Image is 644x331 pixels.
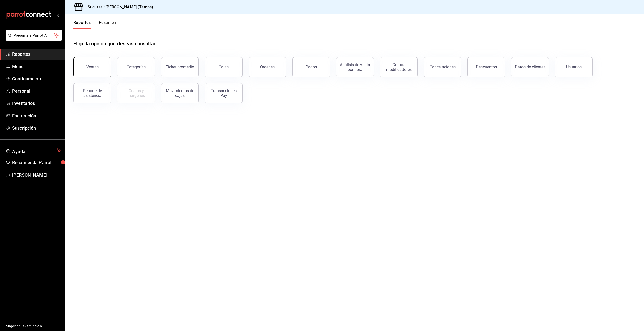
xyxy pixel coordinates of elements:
span: Ayuda [12,148,55,154]
span: Pregunta a Parrot AI [14,33,54,38]
div: Datos de clientes [515,65,545,69]
span: Personal [12,88,61,94]
h3: Sucursal: [PERSON_NAME] (Tamps) [84,4,153,10]
button: Órdenes [249,57,286,77]
button: Descuentos [467,57,505,77]
button: Pagos [292,57,330,77]
button: Pregunta a Parrot AI [6,30,62,41]
button: Movimientos de cajas [161,83,199,103]
div: Transacciones Pay [208,88,239,98]
button: Contrata inventarios para ver este reporte [117,83,155,103]
div: Ventas [86,65,99,69]
span: Configuración [12,75,61,82]
button: Reportes [73,20,91,29]
span: Inventarios [12,100,61,107]
div: Cancelaciones [430,65,456,69]
div: Cajas [219,64,229,70]
button: Usuarios [555,57,593,77]
div: navigation tabs [73,20,116,29]
button: Análisis de venta por hora [336,57,374,77]
div: Usuarios [566,65,582,69]
button: Resumen [99,20,116,29]
span: [PERSON_NAME] [12,172,61,178]
button: open_drawer_menu [55,13,59,17]
button: Categorías [117,57,155,77]
span: Reportes [12,51,61,58]
button: Transacciones Pay [205,83,243,103]
div: Categorías [127,65,146,69]
a: Cajas [205,57,243,77]
div: Costos y márgenes [120,88,152,98]
div: Reporte de asistencia [77,88,108,98]
span: Suscripción [12,125,61,131]
a: Pregunta a Parrot AI [4,36,62,42]
button: Ventas [73,57,111,77]
h1: Elige la opción que deseas consultar [73,40,156,47]
div: Grupos modificadores [383,62,414,72]
button: Reporte de asistencia [73,83,111,103]
div: Órdenes [260,65,275,69]
div: Descuentos [476,65,497,69]
button: Grupos modificadores [380,57,418,77]
span: Menú [12,63,61,70]
span: Facturación [12,112,61,119]
div: Análisis de venta por hora [339,62,371,72]
button: Cancelaciones [424,57,461,77]
button: Datos de clientes [511,57,549,77]
div: Movimientos de cajas [164,88,195,98]
div: Pagos [306,65,317,69]
button: Ticket promedio [161,57,199,77]
span: Recomienda Parrot [12,159,61,166]
div: Ticket promedio [166,65,194,69]
span: Sugerir nueva función [6,324,61,329]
